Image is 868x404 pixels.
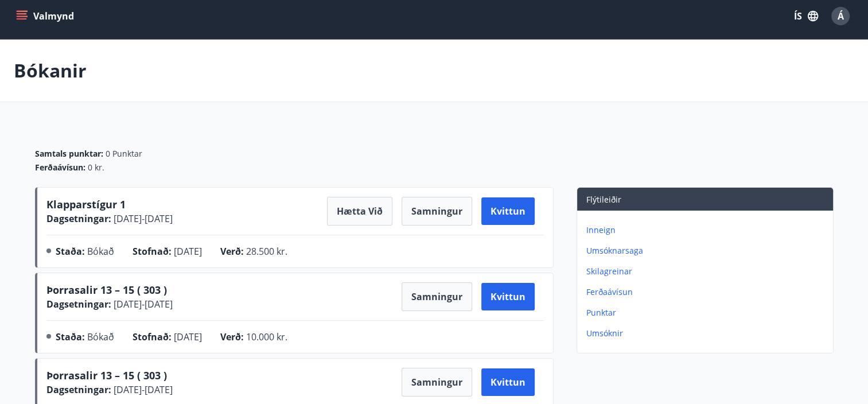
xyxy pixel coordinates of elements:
[220,331,244,343] span: Verð :
[35,148,103,160] span: Samtals punktar :
[586,266,828,277] p: Skilagreinar
[88,162,104,173] span: 0 kr.
[327,197,392,226] button: Hætta við
[174,331,202,343] span: [DATE]
[246,245,287,258] span: 28.500 kr.
[46,383,111,396] span: Dagsetningar :
[111,383,173,396] span: [DATE] - [DATE]
[14,6,79,26] button: menu
[133,331,172,343] span: Stofnað :
[788,6,824,26] button: ÍS
[56,331,85,343] span: Staða :
[133,245,172,258] span: Stofnað :
[35,162,85,173] span: Ferðaávísun :
[46,212,111,225] span: Dagsetningar :
[56,245,85,258] span: Staða :
[87,331,114,343] span: Bókað
[481,197,535,225] button: Kvittun
[46,197,126,211] span: Klapparstígur 1
[827,2,854,30] button: Á
[111,212,173,225] span: [DATE] - [DATE]
[586,224,828,236] p: Inneign
[111,298,173,310] span: [DATE] - [DATE]
[481,283,535,310] button: Kvittun
[586,245,828,257] p: Umsóknarsaga
[586,307,828,318] p: Punktar
[586,328,828,339] p: Umsóknir
[586,194,621,205] span: Flýtileiðir
[246,331,287,343] span: 10.000 kr.
[46,368,167,382] span: Þorrasalir 13 – 15 ( 303 )
[481,368,535,396] button: Kvittun
[220,245,244,258] span: Verð :
[46,283,167,297] span: Þorrasalir 13 – 15 ( 303 )
[14,58,87,83] p: Bókanir
[838,10,844,22] span: Á
[106,148,142,160] span: 0 Punktar
[174,245,202,258] span: [DATE]
[402,282,472,311] button: Samningur
[402,197,472,226] button: Samningur
[402,368,472,397] button: Samningur
[46,298,111,310] span: Dagsetningar :
[586,286,828,298] p: Ferðaávísun
[87,245,114,258] span: Bókað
